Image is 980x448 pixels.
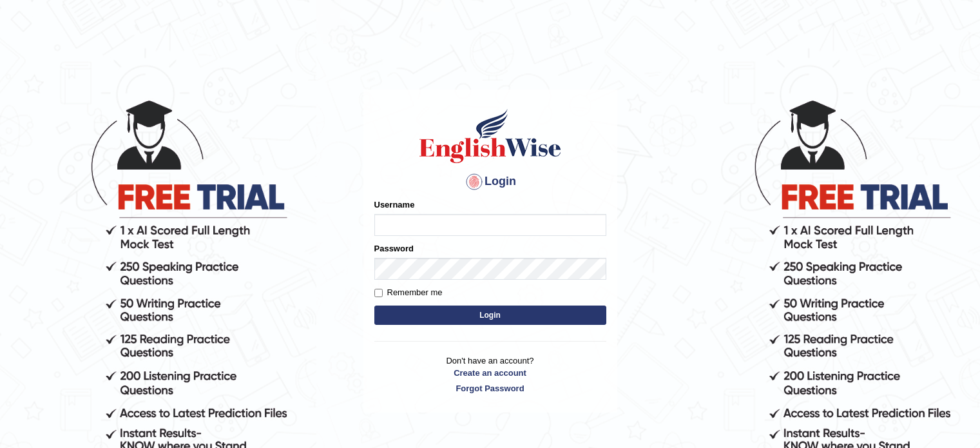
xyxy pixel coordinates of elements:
label: Username [374,199,415,211]
a: Create an account [374,367,606,379]
label: Remember me [374,286,443,299]
h4: Login [374,171,606,192]
a: Forgot Password [374,382,606,394]
label: Password [374,242,414,255]
button: Login [374,306,606,325]
img: Logo of English Wise sign in for intelligent practice with AI [417,107,564,165]
input: Remember me [374,289,383,297]
p: Don't have an account? [374,355,606,394]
